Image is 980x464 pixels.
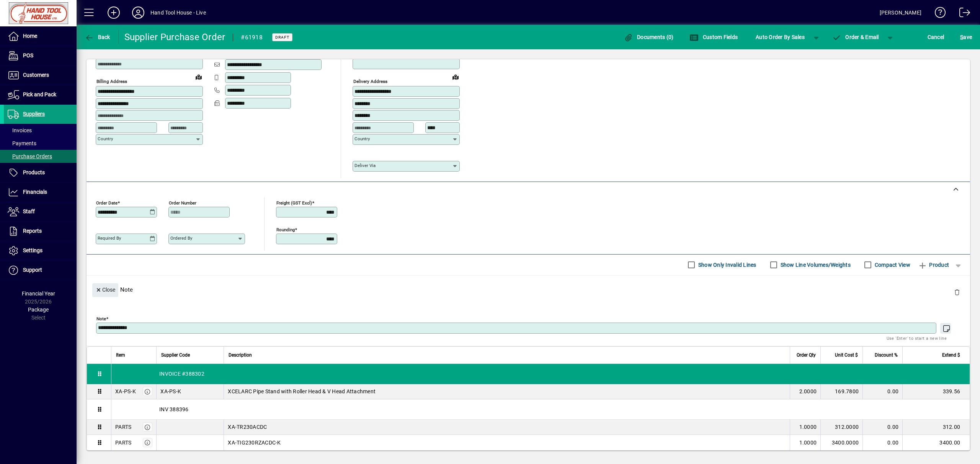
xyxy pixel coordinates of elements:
span: XA-TIG230RZACDC-K [228,439,281,446]
span: Order Qty [797,351,816,359]
span: Invoices [8,127,32,133]
td: 0.00 [862,384,902,399]
td: 1.0000 [790,420,820,435]
label: Compact View [873,261,910,269]
button: Delete [948,283,966,302]
mat-label: Order date [96,200,118,205]
td: XA-PS-K [156,384,224,399]
span: Financials [23,189,47,195]
span: Customers [23,72,49,78]
span: Close [95,284,115,296]
td: 0.00 [862,435,902,450]
mat-label: Deliver via [354,163,376,168]
div: Note [87,276,970,303]
span: XCELARC Pipe Stand with Roller Head & V Head Attachment [228,388,376,395]
mat-label: Required by [98,235,121,241]
a: Support [4,261,77,280]
mat-label: Note [96,316,106,321]
a: View on map [449,71,462,83]
span: Auto Order By Sales [756,31,805,43]
button: Product [914,258,953,272]
span: S [960,34,963,40]
button: Auto Order By Sales [752,30,808,44]
button: Close [92,283,118,297]
td: 3400.00 [902,435,970,450]
app-page-header-button: Close [90,286,120,293]
div: XA-PS-K [115,388,136,395]
span: XA-TR230ACDC [228,423,267,431]
mat-label: Freight (GST excl) [276,200,312,205]
button: Add [101,6,126,19]
td: 169.7800 [820,384,862,399]
span: Discount % [875,351,898,359]
span: Settings [23,247,42,253]
mat-hint: Use 'Enter' to start a new line [887,334,947,342]
app-page-header-button: Delete [948,289,966,295]
mat-label: Ordered by [170,235,192,241]
a: Financials [4,183,77,202]
span: Supplier Code [161,351,190,359]
a: Logout [954,2,970,26]
a: Products [4,163,77,182]
button: Documents (0) [622,30,676,44]
a: POS [4,46,77,65]
span: POS [23,52,33,58]
label: Show Only Invalid Lines [697,261,756,269]
a: Payments [4,137,77,150]
mat-label: Country [354,136,370,141]
span: Financial Year [22,290,55,297]
app-page-header-button: Back [77,30,119,44]
td: 312.00 [902,420,970,435]
span: Suppliers [23,111,45,117]
button: Save [958,30,974,44]
span: Unit Cost $ [835,351,858,359]
a: Knowledge Base [929,2,946,26]
div: INV 388396 [111,399,970,419]
span: ave [960,31,972,43]
a: Customers [4,66,77,85]
div: Supplier Purchase Order [124,31,225,43]
a: View on map [193,71,205,83]
span: Custom Fields [689,34,738,40]
span: Order & Email [832,34,879,40]
button: Order & Email [828,30,883,44]
a: Purchase Orders [4,150,77,163]
span: Back [85,34,110,40]
a: Settings [4,241,77,260]
td: 3400.0000 [820,435,862,450]
span: Purchase Orders [8,153,52,159]
mat-label: Order number [169,200,196,205]
span: Products [23,169,45,175]
span: Documents (0) [624,34,674,40]
mat-label: Country [98,136,113,141]
span: Reports [23,228,42,234]
a: Invoices [4,124,77,137]
td: 0.00 [862,420,902,435]
span: Description [229,351,252,359]
button: Profile [126,6,150,19]
button: Back [83,30,112,44]
button: Cancel [926,30,946,44]
div: [PERSON_NAME] [880,6,921,19]
span: Product [918,259,949,271]
button: Custom Fields [688,30,740,44]
td: 339.56 [902,384,970,399]
span: Home [23,33,37,39]
span: Payments [8,140,36,146]
td: 1.0000 [790,435,820,450]
div: #61918 [241,31,263,44]
div: PARTS [115,439,131,446]
a: Home [4,27,77,46]
span: Draft [275,35,289,40]
mat-label: Rounding [276,227,295,232]
span: Package [28,307,49,313]
span: Item [116,351,125,359]
td: 312.0000 [820,420,862,435]
span: Cancel [928,31,944,43]
a: Reports [4,222,77,241]
span: Pick and Pack [23,91,56,97]
span: Support [23,267,42,273]
div: INVOICE #388302 [111,364,970,384]
div: PARTS [115,423,131,431]
td: 2.0000 [790,384,820,399]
